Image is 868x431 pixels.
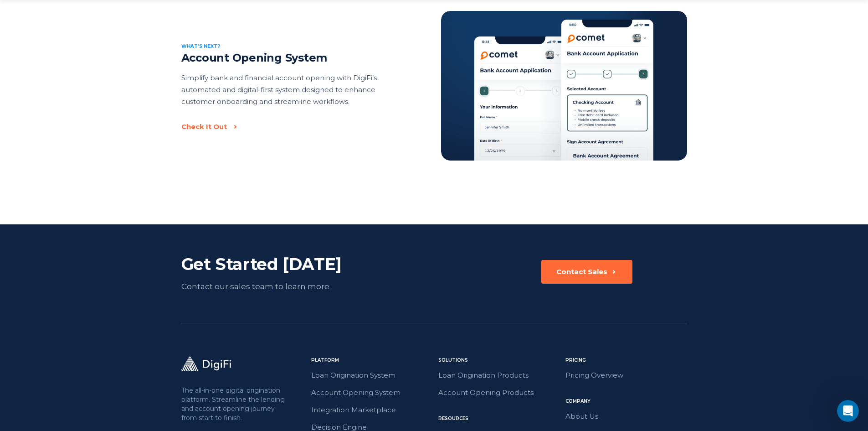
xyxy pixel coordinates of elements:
img: Account Opening System Preview [441,11,687,161]
iframe: Intercom live chat [837,400,859,422]
a: Contact Sales [541,260,632,293]
div: Company [565,398,687,405]
a: Account Opening Products [438,387,560,399]
div: Get Started [DATE] [181,254,384,275]
div: Contact our sales team to learn more. [181,280,384,293]
button: Contact Sales [541,260,632,284]
div: Pricing [565,357,687,364]
a: Loan Origination Products [438,369,560,381]
a: Check It Out [181,122,407,131]
div: Resources [438,415,560,422]
h2: Account Opening System [181,51,407,65]
div: Contact Sales [556,267,607,276]
div: What’s next? [181,40,407,51]
a: Account Opening System [311,387,433,399]
a: Integration Marketplace [311,404,433,416]
a: Pricing Overview [565,369,687,381]
div: Solutions [438,357,560,364]
a: Loan Origination System [311,369,433,381]
div: Platform [311,357,433,364]
div: Check It Out [181,122,227,131]
p: Simplify bank and financial account opening with DigiFi’s automated and digital-first system desi... [181,72,407,108]
a: About Us [565,410,687,422]
p: The all-in-one digital origination platform. Streamline the lending and account opening journey f... [181,386,287,422]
